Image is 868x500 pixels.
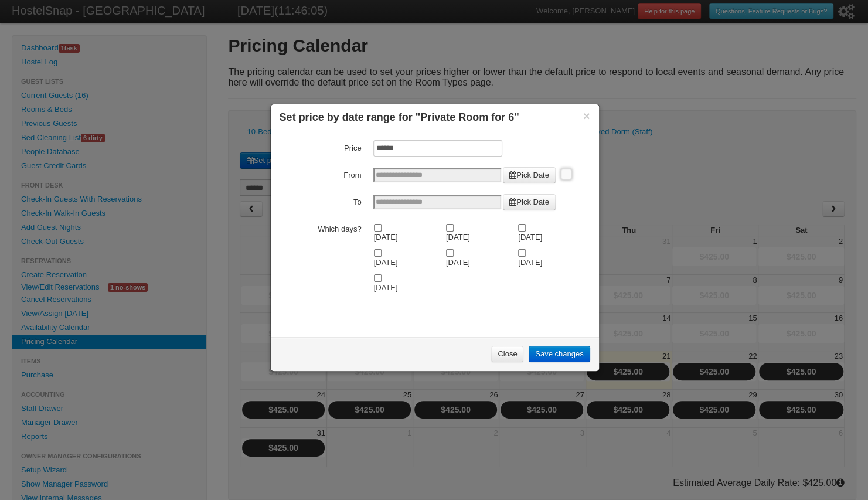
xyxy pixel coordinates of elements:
label: [DATE] [446,257,517,268]
label: [DATE] [374,283,445,293]
label: [DATE] [446,232,517,243]
label: To [280,194,362,208]
label: [DATE] [518,232,589,243]
label: [DATE] [374,257,445,268]
a: Pick Date [503,194,556,210]
label: Which days? [280,221,362,234]
button: × [583,111,590,121]
a: Close [491,346,523,362]
label: [DATE] [518,257,589,268]
a: Pick Date [503,167,556,183]
label: Price [280,140,362,154]
h3: Set price by date range for "Private Room for 6" [280,110,590,125]
label: From [280,167,362,181]
a: Save changes [529,346,590,362]
label: [DATE] [374,232,445,243]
